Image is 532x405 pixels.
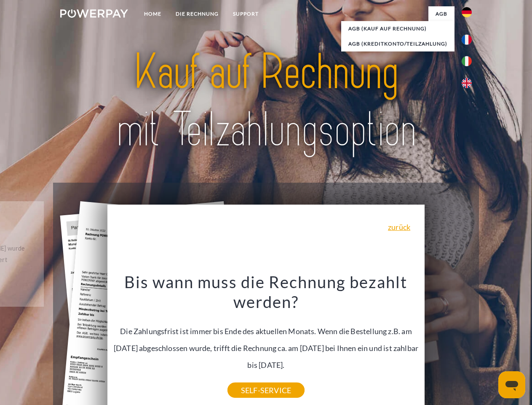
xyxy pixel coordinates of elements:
[462,56,472,66] img: it
[428,6,454,22] a: agb
[112,272,420,312] h3: Bis wann muss die Rechnung bezahlt werden?
[226,6,266,22] a: SUPPORT
[227,383,305,398] a: SELF-SERVICE
[341,21,454,36] a: AGB (Kauf auf Rechnung)
[388,223,410,231] a: zurück
[341,36,454,51] a: AGB (Kreditkonto/Teilzahlung)
[168,6,226,22] a: DIE RECHNUNG
[80,40,452,162] img: title-powerpay_de.svg
[137,6,168,22] a: Home
[462,78,472,88] img: en
[462,7,472,17] img: de
[60,9,128,18] img: logo-powerpay-white.svg
[462,35,472,45] img: fr
[498,371,525,398] iframe: Schaltfläche zum Öffnen des Messaging-Fensters
[112,272,420,390] div: Die Zahlungsfrist ist immer bis Ende des aktuellen Monats. Wenn die Bestellung z.B. am [DATE] abg...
